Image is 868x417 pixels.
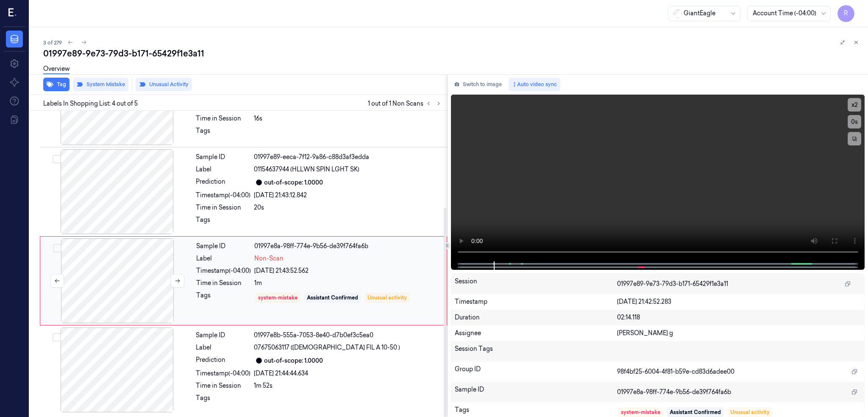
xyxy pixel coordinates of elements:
[254,203,442,212] div: 20s
[254,191,442,200] div: [DATE] 21:43:12.842
[621,409,660,416] div: system-mistake
[196,331,250,340] div: Sample ID
[43,99,138,108] span: Labels In Shopping List: 4 out of 5
[196,203,250,212] div: Time in Session
[53,333,61,341] button: Select row
[617,280,728,288] span: 01997e89-9e73-79d3-b171-65429f1e3a11
[43,39,62,46] span: 3 of 279
[254,331,442,340] div: 01997e8b-555a-7053-8e40-d7b0ef3c5ea0
[617,367,734,376] span: 98f4bf25-6004-4f81-b59e-cd83d6adee00
[254,343,400,352] span: 07675063117 ([DEMOGRAPHIC_DATA] FIL A 10-50 )
[617,297,861,306] div: [DATE] 21:42:52.283
[509,78,560,91] button: Auto video sync
[196,165,250,174] div: Label
[254,279,442,288] div: 1m
[196,381,250,390] div: Time in Session
[367,294,407,302] div: Unusual activity
[196,126,250,140] div: Tags
[617,388,731,397] span: 01997e8a-98ff-774e-9b56-de39f764fa6b
[455,365,617,378] div: Group ID
[617,329,861,338] div: [PERSON_NAME] g
[196,369,250,378] div: Timestamp (-04:00)
[53,155,61,163] button: Select row
[254,242,442,251] div: 01997e8a-98ff-774e-9b56-de39f764fa6b
[136,78,192,91] button: Unusual Activity
[617,313,861,322] div: 02:14.118
[53,244,61,252] button: Select row
[254,266,442,275] div: [DATE] 21:43:52.562
[455,313,617,322] div: Duration
[196,242,251,251] div: Sample ID
[455,297,617,306] div: Timestamp
[455,344,617,358] div: Session Tags
[196,215,250,229] div: Tags
[196,153,250,162] div: Sample ID
[368,98,444,109] span: 1 out of 1 Non Scans
[254,153,442,162] div: 01997e89-eeca-7f12-9a86-c88d3af3edda
[670,409,721,416] div: Assistant Confirmed
[730,409,770,416] div: Unusual activity
[455,277,617,291] div: Session
[837,5,854,22] button: R
[254,369,442,378] div: [DATE] 21:44:44.634
[254,114,442,123] div: 16s
[264,356,323,365] div: out-of-scope: 1.0000
[196,343,250,352] div: Label
[196,291,251,305] div: Tags
[455,329,617,338] div: Assignee
[73,78,128,91] button: System Mistake
[196,355,250,366] div: Prediction
[455,385,617,399] div: Sample ID
[254,165,359,174] span: 01154637944 (HLLWN SPIN LGHT SK)
[254,381,442,390] div: 1m 52s
[196,177,250,188] div: Prediction
[196,394,250,407] div: Tags
[43,78,70,91] button: Tag
[264,178,323,187] div: out-of-scope: 1.0000
[258,294,298,302] div: system-mistake
[43,64,70,74] a: Overview
[196,279,251,288] div: Time in Session
[196,114,250,123] div: Time in Session
[848,98,861,112] button: x2
[451,78,505,91] button: Switch to image
[848,115,861,129] button: 0s
[196,254,251,263] div: Label
[196,191,250,200] div: Timestamp (-04:00)
[254,254,284,263] span: Non-Scan
[307,294,358,302] div: Assistant Confirmed
[43,48,861,59] div: 01997e89-9e73-79d3-b171-65429f1e3a11
[196,266,251,275] div: Timestamp (-04:00)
